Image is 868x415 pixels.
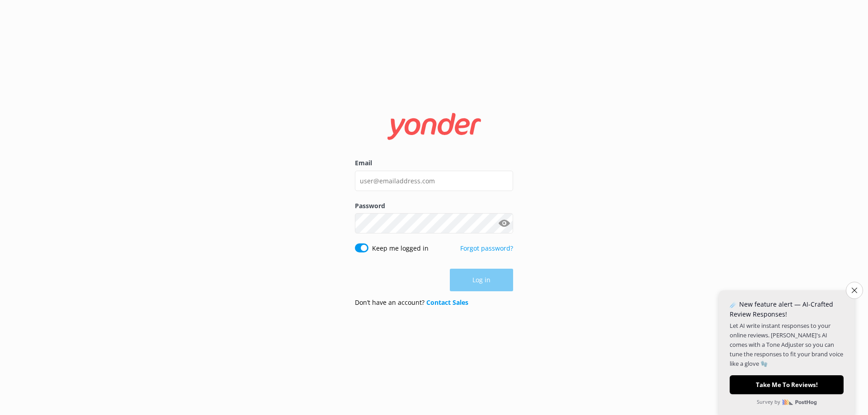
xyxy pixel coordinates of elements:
label: Password [355,201,513,211]
input: user@emailaddress.com [355,171,513,191]
label: Email [355,158,513,168]
p: Don’t have an account? [355,298,468,308]
button: Show password [495,214,513,233]
label: Keep me logged in [372,243,429,253]
a: Contact Sales [426,298,468,307]
a: Forgot password? [460,244,513,252]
